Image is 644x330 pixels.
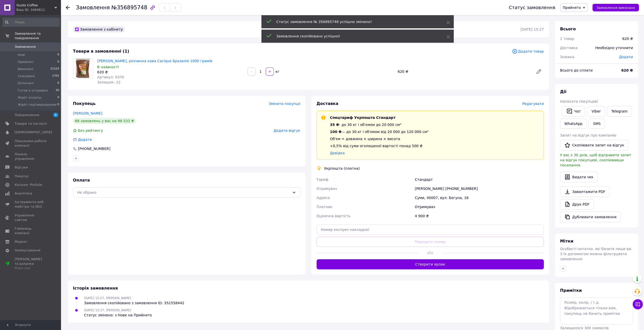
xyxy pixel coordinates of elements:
span: [DATE] 15:27, [PERSON_NAME] [84,309,131,312]
span: 35 ₴ [330,123,339,127]
span: Товари в замовленні (1) [73,49,129,54]
div: Повернутися назад [66,5,70,10]
span: Маркет [15,239,28,244]
span: Платник [317,205,333,209]
span: 0 [57,102,59,107]
b: 620 ₴ [621,68,633,72]
span: В наявності [97,65,119,69]
button: Дублювати замовлення [560,212,621,222]
span: Управління сайтом [15,213,47,222]
span: Прийнято [563,6,581,10]
button: Створити ярлик [317,259,544,269]
div: Статус замовлення № 356895748 успішно змінено! [276,19,434,24]
span: 0 [57,81,59,85]
span: Редагувати [522,102,544,106]
div: Отримувач [414,202,545,211]
div: [PHONE_NUMBER] [77,146,111,151]
span: 1 [53,113,58,117]
span: Додати [619,55,633,59]
span: Покупці [15,174,28,179]
span: 20 [56,88,59,93]
span: 100 ₴ [330,130,342,134]
img: Сублімований, розчинна кава Cасique Бразилія 1000 грамів [76,59,90,78]
span: 0 [57,95,59,100]
div: Суми, 40007, вул. Богуна, 16 [414,193,545,202]
span: Замовлення та повідомлення [15,31,61,40]
div: +0,5% від суми оголошеної вартості понад 500 ₴ [330,143,429,148]
span: 1 товар [560,37,574,41]
a: WhatsApp [560,119,587,129]
span: Тариф [317,178,328,182]
div: Необхідно уточнити [592,42,636,53]
span: Примітки [560,288,582,293]
span: Змінити покупця [269,102,300,106]
span: Гаманець компанії [15,226,47,235]
div: Замовлення скопійовано успішно! [276,34,434,39]
span: Історія замовлення [73,286,118,291]
span: Замовлення [15,45,36,49]
div: Статус замовлення [509,5,555,10]
span: Дії [560,89,566,94]
div: Замовлення з кабінету [73,26,125,32]
span: Прийняті [18,60,33,64]
input: Номер експрес-накладної [317,225,544,235]
a: [PERSON_NAME] [73,111,102,115]
div: Prom топ [15,266,47,271]
a: Друк PDF [560,199,594,210]
div: кг [274,69,280,74]
div: 4 900 ₴ [414,211,545,221]
span: Додати товар [512,49,544,54]
button: Чат [562,106,585,117]
span: або [419,250,442,255]
span: Всього до сплати [560,68,593,72]
span: Доставка [560,46,577,50]
span: Артикул: 0370 [97,75,124,79]
span: Додати [78,138,92,142]
span: Отримувач [317,187,337,191]
span: Запит на відгук про компанію [560,133,616,137]
div: Ваш ID: 3493611 [16,8,61,12]
span: Аналітика [15,191,32,196]
span: 21103 [50,67,59,71]
span: Замовлення виконано [596,6,635,10]
span: Оплачені [18,81,34,85]
span: Показники роботи компанії [15,139,47,148]
div: Укрпошта (платна) [323,166,361,171]
span: 1701 [52,74,59,78]
span: Адреса [317,196,330,200]
span: Особисті нотатки, які бачите лише ви. З їх допомогою можна фільтрувати замовлення [560,247,632,261]
span: Нові [18,53,25,57]
span: Замовлення [76,5,110,11]
span: Написати покупцеві [560,99,598,103]
span: Мітки [560,239,573,244]
span: Налаштування [15,248,40,253]
span: Ждёт оплаты [18,95,41,100]
span: [DEMOGRAPHIC_DATA] [15,130,52,135]
span: Gusto Coffee [16,3,54,8]
span: Повідомлення [15,113,39,117]
a: Viber [587,106,605,117]
span: У вас є 30 днів, щоб відправити запит на відгук покупцеві, скопіювавши посилання. [560,153,631,167]
button: Скопіювати запит на відгук [560,140,628,150]
span: Відгуки [15,165,28,170]
div: 620 ₴ [396,68,532,75]
div: Замовлення скопійовано з замовлення ID: 352558442 [84,300,184,305]
span: Залишилося 300 символів [560,326,609,330]
div: Об'єм = довжина × ширина × висота [330,136,429,141]
button: Чат з покупцем [633,299,643,309]
button: SMS [589,119,605,129]
span: [PERSON_NAME] та рахунки [15,257,47,271]
span: Оціночна вартість [317,214,350,218]
span: Спецтариф Укрпошта Стандарт [330,116,396,120]
span: Знижка [560,55,574,59]
span: Покупець [73,101,96,106]
div: 620 ₴ [622,36,633,41]
div: Статус змінено: з Нове на Прийнято [84,313,152,318]
a: [PERSON_NAME], розчинна кава Cасique Бразилія 1000 грамів [97,59,212,63]
input: Пошук [3,18,60,27]
div: [PERSON_NAME] [PHONE_NUMBER] [414,184,545,193]
div: Стандарт [414,175,545,184]
time: [DATE] 15:27 [521,27,544,31]
span: Всього [560,27,576,31]
span: 0 [57,60,59,64]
